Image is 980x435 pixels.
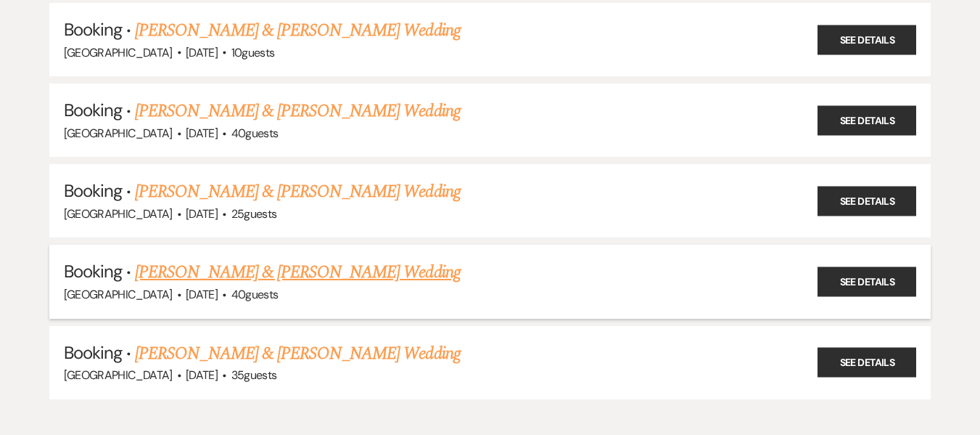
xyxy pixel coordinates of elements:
span: Booking [64,179,122,202]
a: [PERSON_NAME] & [PERSON_NAME] Wedding [135,341,460,367]
span: 25 guests [231,206,277,221]
span: [DATE] [186,126,218,141]
span: [DATE] [186,287,218,302]
span: 35 guests [231,367,277,383]
a: [PERSON_NAME] & [PERSON_NAME] Wedding [135,17,460,44]
span: [GEOGRAPHIC_DATA] [64,367,173,383]
span: [DATE] [186,45,218,60]
span: Booking [64,18,122,41]
span: Booking [64,341,122,364]
a: [PERSON_NAME] & [PERSON_NAME] Wedding [135,179,460,205]
span: [DATE] [186,367,218,383]
span: [GEOGRAPHIC_DATA] [64,45,173,60]
a: See Details [818,267,916,297]
span: [GEOGRAPHIC_DATA] [64,206,173,221]
span: [GEOGRAPHIC_DATA] [64,126,173,141]
a: See Details [818,348,916,378]
span: Booking [64,99,122,121]
a: [PERSON_NAME] & [PERSON_NAME] Wedding [135,98,460,124]
a: See Details [818,186,916,216]
a: See Details [818,105,916,135]
span: 40 guests [231,287,279,302]
span: [GEOGRAPHIC_DATA] [64,287,173,302]
span: Booking [64,260,122,282]
a: [PERSON_NAME] & [PERSON_NAME] Wedding [135,259,460,285]
span: 40 guests [231,126,279,141]
a: See Details [818,25,916,54]
span: [DATE] [186,206,218,221]
span: 10 guests [231,45,275,60]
